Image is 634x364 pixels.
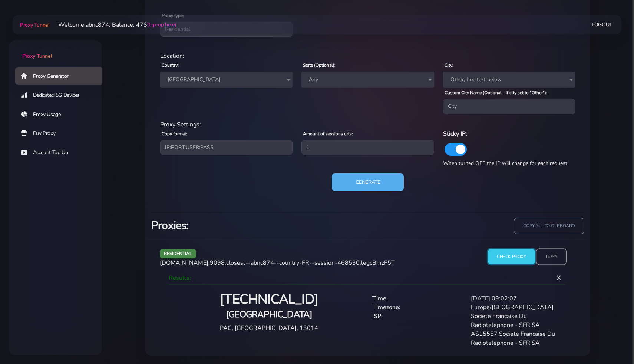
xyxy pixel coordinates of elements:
[175,308,363,321] h4: [GEOGRAPHIC_DATA]
[306,75,429,85] span: Any
[466,312,565,330] div: Societe Francaise Du Radiotelephone - SFR SA
[536,249,567,265] input: Copy
[488,249,535,264] input: Check Proxy
[151,218,363,233] h3: Proxies:
[165,75,288,85] span: France
[303,130,353,137] label: Amount of sessions urls:
[448,75,571,85] span: Other, free text below
[19,19,49,31] a: Proxy Tunnel
[443,129,575,139] h6: Sticky IP:
[220,324,318,332] span: PAC, [GEOGRAPHIC_DATA], 13014
[466,330,565,347] div: AS15557 Societe Francaise Du Radiotelephone - SFR SA
[15,87,108,104] a: Dedicated 5G Devices
[301,72,434,88] span: Any
[162,130,187,137] label: Copy format:
[15,125,108,142] a: Buy Proxy
[303,62,336,69] label: State (Optional):
[160,72,293,88] span: France
[156,120,580,129] div: Proxy Settings:
[466,294,565,303] div: [DATE] 09:02:07
[15,67,108,85] a: Proxy Generator
[147,21,176,29] a: (top-up here)
[551,268,567,288] span: X
[22,53,52,60] span: Proxy Tunnel
[368,303,466,312] div: Timezone:
[514,218,584,234] input: copy all to clipboard
[466,303,565,312] div: Europe/[GEOGRAPHIC_DATA]
[445,89,547,96] label: Custom City Name (Optional - If city set to "Other"):
[15,106,108,123] a: Proxy Usage
[445,62,453,69] label: City:
[162,62,179,69] label: Country:
[598,328,625,355] iframe: Webchat Widget
[332,173,404,191] button: Generate
[162,12,184,19] label: Proxy type:
[20,21,49,29] span: Proxy Tunnel
[443,72,575,88] span: Other, free text below
[9,40,102,60] a: Proxy Tunnel
[160,249,196,258] span: residential
[175,291,363,308] h2: [TECHNICAL_ID]
[443,99,575,114] input: City
[156,52,580,60] div: Location:
[592,18,612,32] a: Logout
[160,259,395,267] span: [DOMAIN_NAME]:9098:closest--abnc874--country-FR--session-468530:legcBmzF5T
[15,144,108,161] a: Account Top Up
[169,274,191,282] span: Results:
[368,312,466,330] div: ISP:
[368,294,466,303] div: Time:
[443,160,568,167] span: When turned OFF the IP will change for each request.
[49,20,176,29] li: Welcome abnc874. Balance: 47$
